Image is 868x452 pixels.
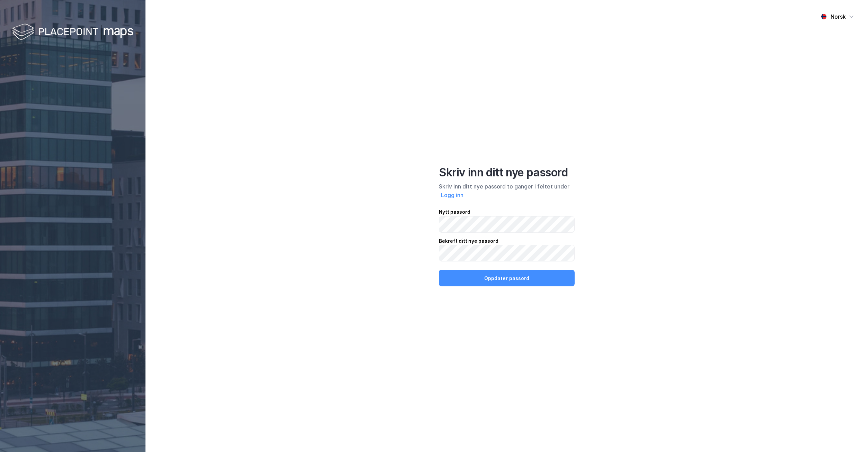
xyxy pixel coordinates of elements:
button: Logg inn [439,191,466,200]
div: Bekreft ditt nye passord [439,237,575,245]
div: Norsk [831,12,846,21]
div: Skriv inn ditt nye passord [439,166,575,179]
div: Skriv inn ditt nye passord to ganger i feltet under [439,182,575,200]
iframe: Chat Widget [833,419,868,452]
img: logo-white.f07954bde2210d2a523dddb988cd2aa7.svg [12,22,133,43]
div: Nytt passord [439,208,575,216]
button: Oppdater passord [439,270,575,286]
